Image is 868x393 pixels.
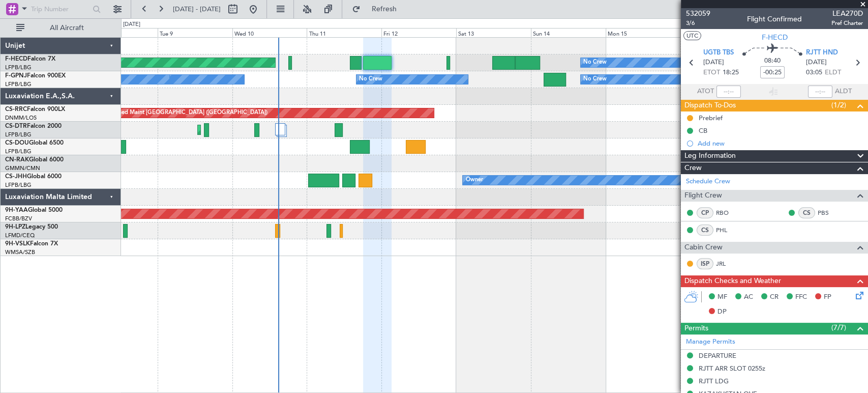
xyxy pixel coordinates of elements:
[703,48,734,58] span: UGTB TBS
[5,174,62,180] a: CS-JHHGlobal 6000
[465,173,483,188] div: Owner
[158,28,232,37] div: Tue 9
[699,364,765,373] div: RJTT ARR SLOT 0255z
[5,224,58,230] a: 9H-LPZLegacy 500
[173,5,221,14] span: [DATE] - [DATE]
[684,275,781,287] span: Dispatch Checks and Weather
[686,19,710,27] span: 3/6
[123,20,140,29] div: [DATE]
[5,174,27,180] span: CS-JHH
[5,207,63,213] a: 9H-YAAGlobal 5000
[5,56,55,62] a: F-HECDFalcon 7X
[5,64,32,71] a: LFPB/LBG
[5,114,37,122] a: DNMM/LOS
[717,307,727,317] span: DP
[684,150,736,162] span: Leg Information
[806,48,838,58] span: RJTT HND
[716,86,741,98] input: --:--
[699,377,729,385] div: RJTT LDG
[531,28,606,37] div: Sun 14
[686,177,730,187] a: Schedule Crew
[347,1,408,17] button: Refresh
[747,14,802,24] div: Flight Confirmed
[824,292,831,302] span: FP
[835,87,852,97] span: ALDT
[684,242,723,254] span: Cabin Crew
[716,259,739,268] a: JRL
[5,241,30,247] span: 9H-VSLK
[5,73,27,79] span: F-GPNJ
[699,351,736,360] div: DEPARTURE
[795,292,807,302] span: FFC
[703,58,724,68] span: [DATE]
[825,68,841,78] span: ELDT
[5,164,40,172] a: GMMN/CMN
[5,157,29,163] span: CN-RAK
[583,72,607,87] div: No Crew
[381,28,456,37] div: Fri 12
[232,28,307,37] div: Wed 10
[107,105,267,121] div: Planned Maint [GEOGRAPHIC_DATA] ([GEOGRAPHIC_DATA])
[5,56,27,62] span: F-HECD
[5,232,35,239] a: LFMD/CEQ
[307,28,381,37] div: Thu 11
[831,8,863,19] span: LEA270D
[359,72,382,87] div: No Crew
[26,24,107,32] span: All Aircraft
[5,106,65,113] a: CS-RRCFalcon 900LX
[5,148,32,155] a: LFPB/LBG
[684,162,702,174] span: Crew
[683,31,701,40] button: UTC
[684,323,708,334] span: Permits
[31,2,89,17] input: Trip Number
[5,241,58,247] a: 9H-VSLKFalcon 7X
[703,68,720,78] span: ETOT
[806,68,822,78] span: 03:05
[5,224,25,230] span: 9H-LPZ
[716,226,739,235] a: PHL
[680,28,755,37] div: Tue 16
[831,322,846,333] span: (7/7)
[5,131,32,138] a: LFPB/LBG
[5,207,28,213] span: 9H-YAA
[5,248,35,256] a: WMSA/SZB
[716,208,739,217] a: RBO
[697,224,713,236] div: CS
[798,207,815,218] div: CS
[5,73,66,79] a: F-GPNJFalcon 900EX
[363,6,405,13] span: Refresh
[762,32,788,43] span: F-HECD
[5,80,32,88] a: LFPB/LBG
[818,208,841,217] a: PBS
[699,126,707,135] div: CB
[583,55,607,70] div: No Crew
[5,140,29,146] span: CS-DOU
[770,292,779,302] span: CR
[11,20,110,36] button: All Aircraft
[717,292,727,302] span: MF
[5,123,62,129] a: CS-DTRFalcon 2000
[684,190,722,202] span: Flight Crew
[697,258,713,269] div: ISP
[744,292,753,302] span: AC
[5,157,64,163] a: CN-RAKGlobal 6000
[5,215,32,222] a: FCBB/BZV
[684,100,736,111] span: Dispatch To-Dos
[686,337,735,347] a: Manage Permits
[5,123,27,129] span: CS-DTR
[764,56,781,66] span: 08:40
[831,19,863,27] span: Pref Charter
[5,106,27,113] span: CS-RRC
[723,68,739,78] span: 18:25
[831,100,846,110] span: (1/2)
[806,58,827,68] span: [DATE]
[697,207,713,218] div: CP
[686,8,710,19] span: 532059
[606,28,680,37] div: Mon 15
[5,181,32,189] a: LFPB/LBG
[698,139,863,148] div: Add new
[456,28,531,37] div: Sat 13
[699,114,723,122] div: Prebrief
[697,87,714,97] span: ATOT
[5,140,64,146] a: CS-DOUGlobal 6500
